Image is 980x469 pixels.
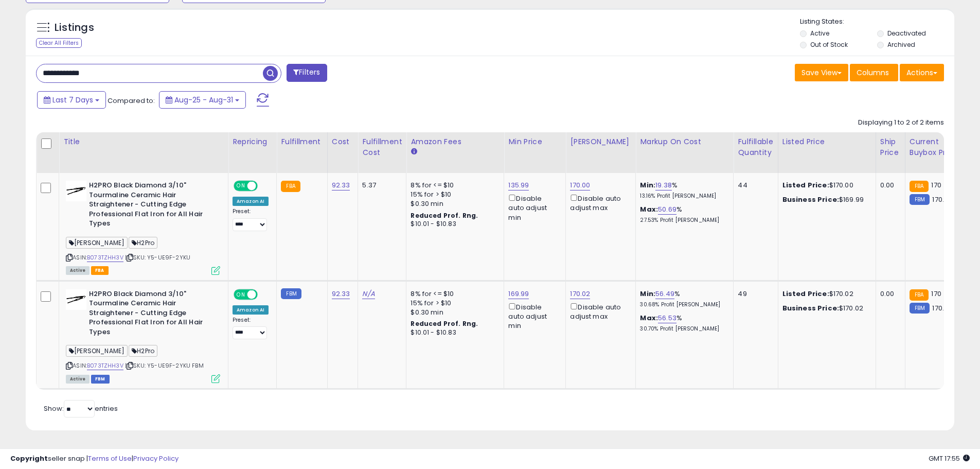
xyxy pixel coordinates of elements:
button: Filters [287,64,327,82]
span: Aug-25 - Aug-31 [174,95,233,105]
div: Fulfillment [281,136,323,147]
div: 15% for > $10 [411,299,496,308]
button: Save View [795,64,848,81]
div: Fulfillable Quantity [738,136,773,158]
div: % [640,314,725,333]
div: Disable auto adjust min [508,193,558,222]
small: Amazon Fees. [411,147,417,157]
div: Title [63,136,224,147]
a: Terms of Use [88,454,132,463]
b: Reduced Prof. Rng. [411,319,478,328]
div: seller snap | | [10,454,179,464]
div: % [640,289,725,308]
div: $10.01 - $10.83 [411,220,496,229]
a: 56.53 [658,313,676,323]
span: | SKU: Y5-UE9F-2YKU FBM [125,361,204,370]
span: Compared to: [108,96,155,106]
div: 8% for <= $10 [411,181,496,190]
span: ON [235,290,247,299]
img: 31eRAA6ChjL._SL40_.jpg [66,289,86,310]
span: H2Pro [129,345,157,357]
div: Amazon AI [233,305,269,315]
span: FBA [91,266,109,275]
button: Aug-25 - Aug-31 [159,91,246,109]
small: FBM [281,288,301,299]
label: Deactivated [887,29,926,38]
div: [PERSON_NAME] [570,136,631,147]
p: 27.53% Profit [PERSON_NAME] [640,217,725,224]
span: OFF [256,290,273,299]
span: 170 [931,180,941,190]
p: 30.68% Profit [PERSON_NAME] [640,301,725,308]
th: The percentage added to the cost of goods (COGS) that forms the calculator for Min & Max prices. [636,132,734,173]
a: 56.49 [655,289,674,299]
p: Listing States: [800,17,954,27]
div: Preset: [233,317,269,340]
small: FBA [910,289,929,301]
span: All listings currently available for purchase on Amazon [66,375,90,384]
b: Min: [640,289,655,299]
div: $0.30 min [411,199,496,209]
div: $0.30 min [411,308,496,317]
div: Markup on Cost [640,136,729,147]
a: 92.33 [332,289,350,299]
a: B073TZHH3V [87,361,123,370]
div: Disable auto adjust max [570,301,628,321]
span: | SKU: Y5-UE9F-2YKU [125,253,190,262]
div: Disable auto adjust max [570,193,628,213]
span: ON [235,182,247,190]
small: FBA [281,181,300,192]
small: FBM [910,194,930,205]
div: 0.00 [880,289,897,299]
a: 170.02 [570,289,590,299]
label: Archived [887,40,915,49]
div: $170.02 [782,289,868,299]
small: FBA [910,181,929,192]
a: 135.99 [508,180,529,190]
div: Current Buybox Price [910,136,963,158]
div: 15% for > $10 [411,190,496,199]
a: Privacy Policy [133,454,179,463]
span: OFF [256,182,273,190]
div: ASIN: [66,289,220,382]
span: FBM [91,375,110,384]
div: $170.02 [782,304,868,313]
p: 13.16% Profit [PERSON_NAME] [640,193,725,200]
b: Max: [640,204,658,214]
span: H2Pro [129,237,157,249]
div: Amazon Fees [411,136,500,147]
span: [PERSON_NAME] [66,345,128,357]
small: FBM [910,303,930,314]
strong: Copyright [10,454,48,463]
div: % [640,205,725,224]
div: 44 [738,181,770,190]
b: H2PRO Black Diamond 3/10" Tourmaline Ceramic Hair Straightener - Cutting Edge Professional Flat I... [89,289,214,340]
span: 170.02 [932,303,952,313]
div: Repricing [233,136,272,147]
div: $170.00 [782,181,868,190]
div: $10.01 - $10.83 [411,328,496,337]
label: Active [810,29,829,38]
span: Last 7 Days [52,95,93,105]
button: Columns [850,64,898,81]
span: Columns [857,67,889,78]
a: 19.38 [655,180,672,190]
b: Listed Price: [782,180,829,190]
label: Out of Stock [810,40,848,49]
b: Reduced Prof. Rng. [411,211,478,220]
div: 0.00 [880,181,897,190]
div: 5.37 [362,181,398,190]
span: All listings currently available for purchase on Amazon [66,266,90,275]
div: 8% for <= $10 [411,289,496,299]
div: % [640,181,725,200]
h5: Listings [55,21,94,35]
span: Show: entries [44,404,118,413]
span: [PERSON_NAME] [66,237,128,249]
div: Amazon AI [233,197,269,206]
a: 170.00 [570,180,590,190]
b: H2PRO Black Diamond 3/10" Tourmaline Ceramic Hair Straightener - Cutting Edge Professional Flat I... [89,181,214,231]
button: Last 7 Days [37,91,106,109]
b: Min: [640,180,655,190]
b: Business Price: [782,195,839,204]
div: Fulfillment Cost [362,136,402,158]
